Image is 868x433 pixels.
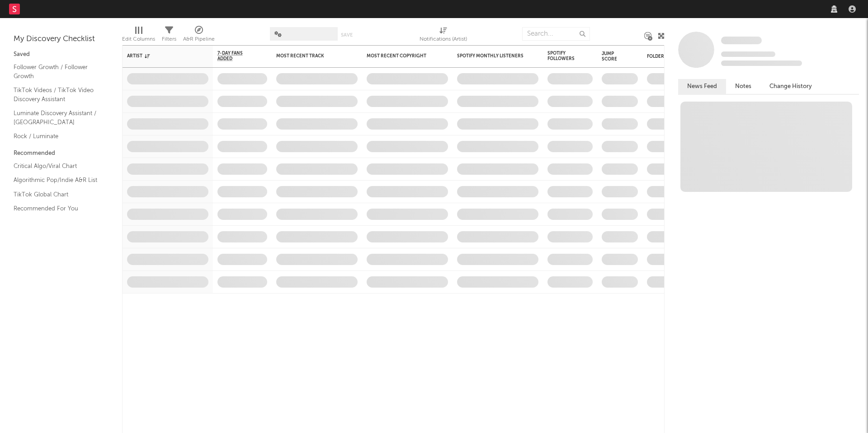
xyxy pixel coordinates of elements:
[547,51,579,61] div: Spotify Followers
[14,49,108,60] div: Saved
[721,61,802,66] span: 0 fans last week
[14,34,108,45] div: My Discovery Checklist
[122,23,155,49] div: Edit Columns
[14,108,99,127] a: Luminate Discovery Assistant / [GEOGRAPHIC_DATA]
[457,53,525,59] div: Spotify Monthly Listeners
[162,23,176,49] div: Filters
[522,27,590,41] input: Search...
[14,175,99,185] a: Algorithmic Pop/Indie A&R List
[14,190,99,200] a: TikTok Global Chart
[602,51,624,62] div: Jump Score
[678,79,726,94] button: News Feed
[183,34,215,45] div: A&R Pipeline
[122,34,155,45] div: Edit Columns
[647,54,715,59] div: Folders
[420,34,467,45] div: Notifications (Artist)
[721,51,775,57] span: Tracking Since: [DATE]
[341,33,353,37] button: Save
[721,36,762,45] a: Some Artist
[14,148,108,159] div: Recommended
[217,51,254,61] span: 7-Day Fans Added
[276,53,344,59] div: Most Recent Track
[14,204,99,214] a: Recommended For You
[726,79,760,94] button: Notes
[14,62,99,81] a: Follower Growth / Follower Growth
[721,37,762,44] span: Some Artist
[127,53,195,59] div: Artist
[183,23,215,49] div: A&R Pipeline
[162,34,176,45] div: Filters
[14,131,99,141] a: Rock / Luminate
[14,161,99,171] a: Critical Algo/Viral Chart
[367,53,434,59] div: Most Recent Copyright
[760,79,821,94] button: Change History
[14,85,99,104] a: TikTok Videos / TikTok Video Discovery Assistant
[420,23,467,49] div: Notifications (Artist)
